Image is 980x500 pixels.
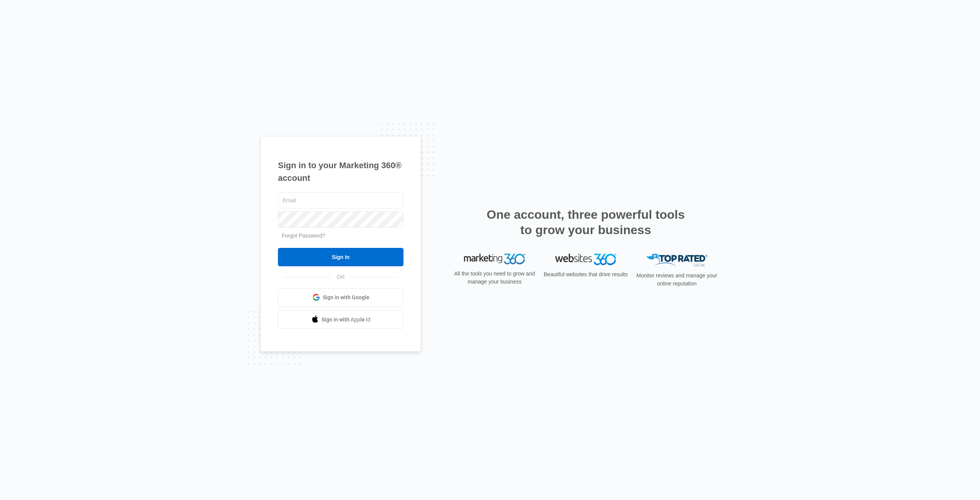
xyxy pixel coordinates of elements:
[543,270,629,279] p: Beautiful websites that drive results
[646,254,707,266] img: Top Rated Local
[452,270,537,286] p: All the tools you need to grow and manage your business
[278,310,403,329] a: Sign in with Apple Id
[278,192,403,208] input: Email
[464,254,525,264] img: Marketing 360
[278,159,403,184] h1: Sign in to your Marketing 360® account
[278,248,403,266] input: Sign In
[282,233,325,239] a: Forgot Password?
[484,207,687,238] h2: One account, three powerful tools to grow your business
[555,254,616,265] img: Websites 360
[634,272,720,288] p: Monitor reviews and manage your online reputation
[322,316,371,324] span: Sign in with Apple Id
[278,288,403,307] a: Sign in with Google
[323,293,369,302] span: Sign in with Google
[332,273,350,281] span: OR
